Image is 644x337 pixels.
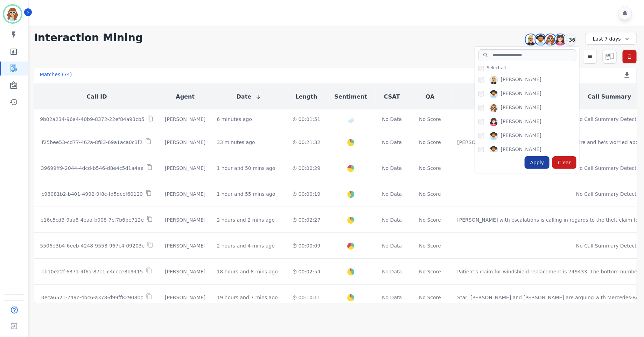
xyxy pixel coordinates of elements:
div: No Score [419,268,441,275]
div: Clear [552,156,576,169]
div: 00:00:09 [292,242,321,249]
div: [PERSON_NAME] [501,90,541,98]
div: 00:01:51 [292,116,321,123]
p: 39699ff9-2044-4dcd-b546-d8e4c5d1a4ae [41,165,143,172]
div: [PERSON_NAME] [165,216,205,223]
div: [PERSON_NAME] [165,165,205,172]
div: No Score [419,139,441,146]
div: 18 hours and 8 mins ago [217,268,278,275]
div: 1 hour and 55 mins ago [217,191,275,198]
div: No Score [419,216,441,223]
p: f25bee53-cd77-462a-8f83-69a1aca0c3f2 [42,139,143,146]
div: 00:10:11 [292,294,321,301]
p: 9b02a234-96a4-40b9-8372-22ef84a93cb5 [40,116,145,123]
div: 2 hours and 2 mins ago [217,216,275,223]
div: [PERSON_NAME] [501,118,541,126]
div: 19 hours and 7 mins ago [217,294,278,301]
p: e16c5cd3-9aa8-4eaa-b008-7cf7b6be712e [41,216,144,223]
h1: Interaction Mining [34,31,143,44]
div: [PERSON_NAME] [165,139,205,146]
div: [PERSON_NAME] [165,268,205,275]
div: 00:00:29 [292,165,321,172]
button: Agent [176,93,195,101]
div: [PERSON_NAME] [501,76,541,84]
div: No Data [381,294,403,301]
div: No Data [381,268,403,275]
button: CSAT [384,93,400,101]
div: [PERSON_NAME] [165,242,205,249]
button: Sentiment [335,93,367,101]
div: [PERSON_NAME] [165,294,205,301]
div: No Score [419,116,441,123]
p: 0eca6521-749c-4bc6-a378-d99ff82908bc [41,294,143,301]
div: No Data [381,242,403,249]
img: Bordered avatar [4,6,21,22]
div: +36 [564,34,576,45]
div: No Data [381,191,403,198]
div: Last 7 days [585,33,637,45]
button: Length [295,93,317,101]
div: No Score [419,242,441,249]
p: c98081b2-b401-4992-9f8c-fd5dcef60129 [42,191,143,198]
div: 2 hours and 4 mins ago [217,242,275,249]
div: 00:02:27 [292,216,321,223]
div: 00:00:19 [292,191,321,198]
p: 5506d3b4-6eeb-4248-9558-967c4f09203c [40,242,144,249]
div: [PERSON_NAME] [501,146,541,154]
div: 33 minutes ago [217,139,255,146]
div: No Score [419,191,441,198]
button: Call Summary [588,93,631,101]
div: 00:02:54 [292,268,321,275]
span: Select all [487,65,506,71]
p: bb10e22f-6371-4f6a-87c1-c4cece8b9415 [41,268,143,275]
div: [PERSON_NAME] [501,104,541,112]
div: No Data [381,216,403,223]
button: QA [426,93,435,101]
div: 1 hour and 50 mins ago [217,165,275,172]
div: [PERSON_NAME] [165,116,205,123]
div: 00:21:32 [292,139,321,146]
div: No Score [419,165,441,172]
div: No Data [381,116,403,123]
div: No Data [381,139,403,146]
div: No Score [419,294,441,301]
button: Call ID [86,93,107,101]
div: Apply [525,156,550,169]
div: 6 minutes ago [217,116,252,123]
div: [PERSON_NAME] [165,191,205,198]
button: Date [237,93,261,101]
div: [PERSON_NAME] [501,132,541,140]
div: No Data [381,165,403,172]
div: Matches ( 74 ) [40,71,72,81]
